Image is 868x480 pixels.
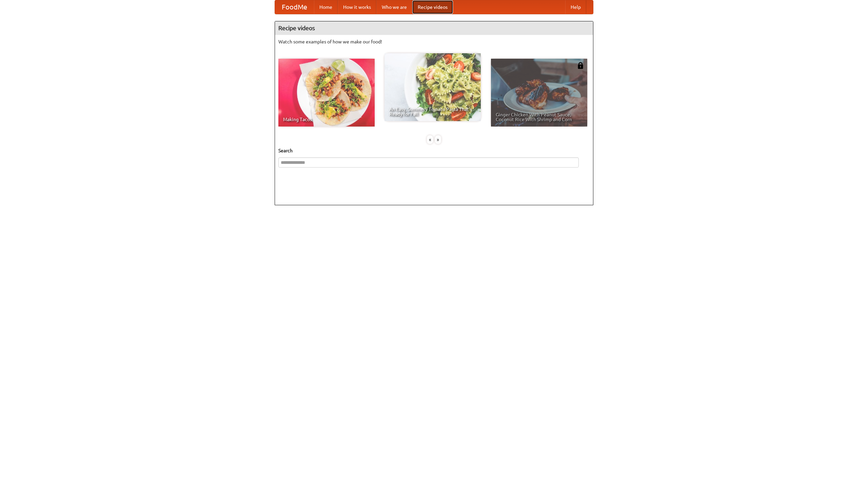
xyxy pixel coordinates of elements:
p: Watch some examples of how we make our food! [278,38,590,45]
a: An Easy, Summery Tomato Pasta That's Ready for Fall [384,53,481,121]
div: « [427,135,433,144]
h4: Recipe videos [275,21,593,35]
img: 483408.png [577,62,584,69]
a: Home [314,0,338,14]
a: Who we are [376,0,412,14]
a: Recipe videos [412,0,453,14]
a: FoodMe [275,0,314,14]
a: How it works [338,0,376,14]
span: Making Tacos [283,117,370,122]
span: An Easy, Summery Tomato Pasta That's Ready for Fall [389,107,476,116]
div: » [435,135,441,144]
a: Making Tacos [278,59,375,127]
h5: Search [278,147,590,154]
a: Help [565,0,586,14]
